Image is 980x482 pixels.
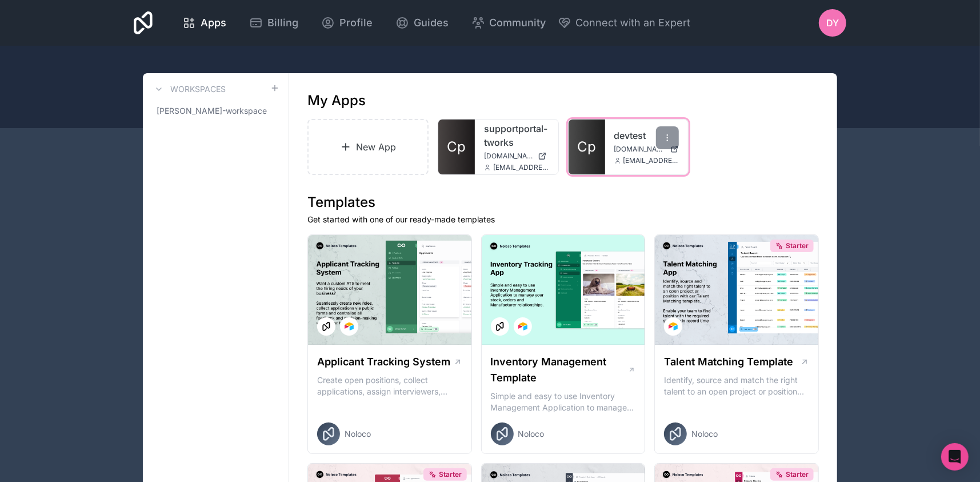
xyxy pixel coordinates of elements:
[307,91,366,110] h1: My Apps
[170,83,226,95] h3: Workspaces
[786,470,809,479] span: Starter
[307,119,429,175] a: New App
[577,138,596,156] span: Cp
[484,152,549,161] a: [DOMAIN_NAME]
[462,10,555,35] a: Community
[152,101,279,121] a: [PERSON_NAME]-workspace
[438,119,475,174] a: Cp
[173,10,235,35] a: Apps
[786,241,809,250] span: Starter
[240,10,307,35] a: Billing
[345,428,371,440] span: Noloco
[484,152,533,161] span: [DOMAIN_NAME]
[439,470,462,479] span: Starter
[493,163,549,172] span: [EMAIL_ADDRESS][DOMAIN_NAME]
[826,16,839,30] span: DY
[664,354,793,370] h1: Talent Matching Template
[447,138,466,156] span: Cp
[317,375,462,397] p: Create open positions, collect applications, assign interviewers, centralise candidate feedback a...
[267,15,298,31] span: Billing
[664,375,809,397] p: Identify, source and match the right talent to an open project or position with our Talent Matchi...
[558,15,691,31] button: Connect with an Expert
[518,322,527,331] img: Airtable Logo
[614,145,679,154] a: [DOMAIN_NAME]
[491,354,628,386] h1: Inventory Management Template
[614,129,679,142] a: devtest
[201,15,226,31] span: Apps
[307,214,819,225] p: Get started with one of our ready-made templates
[307,193,819,212] h1: Templates
[941,443,969,471] div: Open Intercom Messenger
[490,15,546,31] span: Community
[345,322,354,331] img: Airtable Logo
[669,322,678,331] img: Airtable Logo
[576,15,691,31] span: Connect with an Expert
[386,10,458,35] a: Guides
[339,15,373,31] span: Profile
[157,105,267,117] span: [PERSON_NAME]-workspace
[614,145,666,154] span: [DOMAIN_NAME]
[623,156,679,165] span: [EMAIL_ADDRESS][DOMAIN_NAME]
[484,122,549,149] a: supportportal-tworks
[569,119,605,174] a: Cp
[491,391,636,413] p: Simple and easy to use Inventory Management Application to manage your stock, orders and Manufact...
[317,354,450,370] h1: Applicant Tracking System
[691,428,718,440] span: Noloco
[518,428,545,440] span: Noloco
[414,15,449,31] span: Guides
[152,82,226,96] a: Workspaces
[312,10,382,35] a: Profile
